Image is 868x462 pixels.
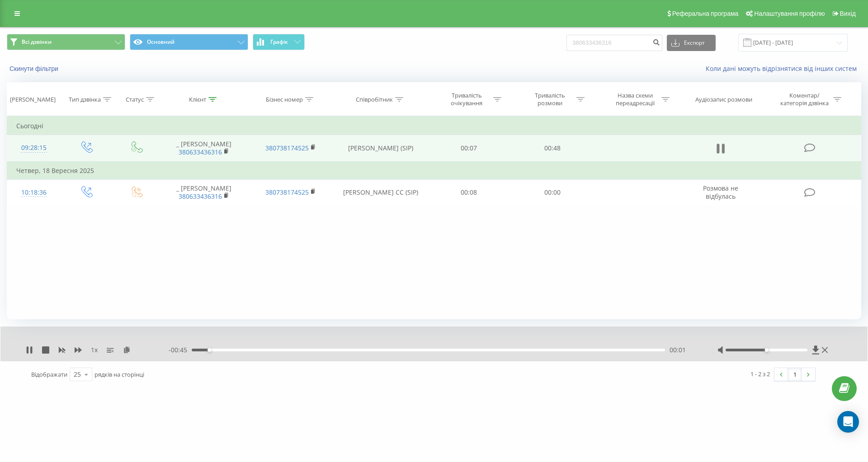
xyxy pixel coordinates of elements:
div: Тип дзвінка [69,96,101,103]
span: Налаштування профілю [754,10,825,17]
input: Пошук за номером [566,35,662,51]
td: 00:48 [510,135,594,162]
a: 380738174525 [265,188,309,196]
td: Сьогодні [7,117,861,135]
td: [PERSON_NAME] (SIP) [334,135,427,162]
span: Графік [270,39,288,45]
div: Бізнес номер [266,96,303,103]
button: Всі дзвінки [7,34,125,50]
div: Коментар/категорія дзвінка [778,92,831,107]
div: Accessibility label [208,348,211,352]
a: 380633436316 [179,148,222,156]
td: _ [PERSON_NAME] [160,135,247,162]
span: Реферальна програма [672,10,739,17]
td: _ [PERSON_NAME] [160,179,247,205]
div: Аудіозапис розмови [695,96,752,103]
td: Четвер, 18 Вересня 2025 [7,162,861,180]
div: 09:28:15 [16,139,52,157]
div: Тривалість розмови [526,92,574,107]
button: Основний [130,34,248,50]
div: 10:18:36 [16,184,52,201]
button: Скинути фільтри [7,65,63,73]
div: Accessibility label [764,348,768,352]
span: 00:01 [670,345,686,355]
span: Вихід [840,10,856,17]
a: Коли дані можуть відрізнятися вiд інших систем [706,64,861,73]
td: 00:07 [427,135,510,162]
a: 380633436316 [179,192,222,201]
span: 1 x [91,345,98,355]
div: 1 - 2 з 2 [750,369,770,378]
div: Назва схеми переадресації [611,92,659,107]
button: Експорт [667,35,716,51]
span: Відображати [31,370,67,378]
button: Графік [253,34,305,50]
td: 00:08 [427,179,510,205]
span: Всі дзвінки [22,38,52,46]
div: [PERSON_NAME] [10,96,56,103]
div: Open Intercom Messenger [837,411,859,433]
div: 25 [74,370,81,379]
td: [PERSON_NAME] CC (SIP) [334,179,427,205]
div: Тривалість очікування [443,92,491,107]
div: Співробітник [356,96,393,103]
a: 380738174525 [265,144,309,152]
span: рядків на сторінці [94,370,144,378]
span: Розмова не відбулась [703,184,738,201]
div: Клієнт [189,96,206,103]
td: 00:00 [510,179,594,205]
a: 1 [788,368,802,381]
span: - 00:45 [169,345,192,355]
div: Статус [126,96,144,103]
